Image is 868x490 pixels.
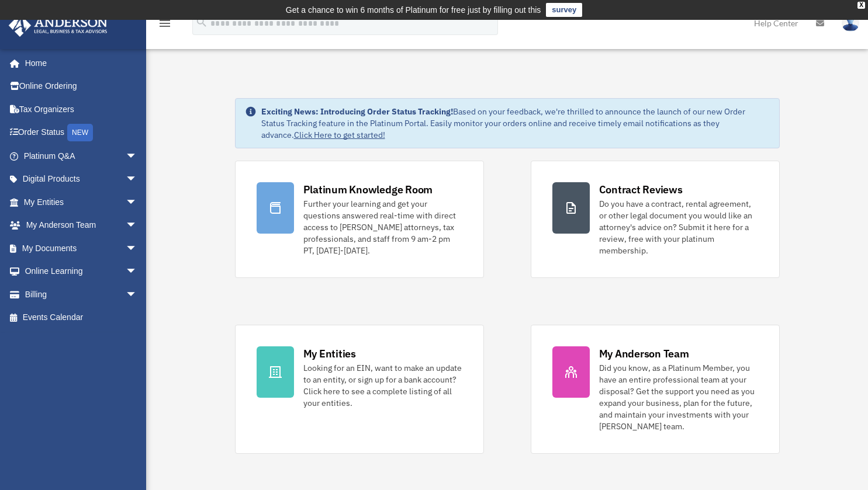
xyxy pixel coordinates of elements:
a: Contract Reviews Do you have a contract, rental agreement, or other legal document you would like... [531,161,780,278]
div: NEW [67,124,93,141]
a: Online Learningarrow_drop_down [8,260,155,283]
strong: Exciting News: Introducing Order Status Tracking! [261,106,453,117]
div: My Anderson Team [599,346,689,361]
a: Order StatusNEW [8,121,155,145]
a: My Anderson Team Did you know, as a Platinum Member, you have an entire professional team at your... [531,325,780,454]
span: arrow_drop_down [126,190,149,214]
span: arrow_drop_down [126,168,149,192]
a: Click Here to get started! [294,130,385,140]
span: arrow_drop_down [126,237,149,260]
a: My Entities Looking for an EIN, want to make an update to an entity, or sign up for a bank accoun... [235,325,484,454]
a: Online Ordering [8,75,155,98]
a: Home [8,51,149,75]
a: Digital Productsarrow_drop_down [8,168,155,191]
span: arrow_drop_down [126,214,149,238]
div: Looking for an EIN, want to make an update to an entity, or sign up for a bank account? Click her... [303,362,462,409]
a: Platinum Knowledge Room Further your learning and get your questions answered real-time with dire... [235,161,484,278]
a: My Entitiesarrow_drop_down [8,190,155,214]
span: arrow_drop_down [126,144,149,168]
a: Platinum Q&Aarrow_drop_down [8,144,155,168]
div: Based on your feedback, we're thrilled to announce the launch of our new Order Status Tracking fe... [261,106,770,141]
span: arrow_drop_down [126,283,149,307]
img: Anderson Advisors Platinum Portal [5,14,111,37]
div: Platinum Knowledge Room [303,182,433,197]
div: Contract Reviews [599,182,683,197]
i: menu [158,16,172,30]
div: My Entities [303,346,356,361]
img: User Pic [842,15,859,32]
div: Did you know, as a Platinum Member, you have an entire professional team at your disposal? Get th... [599,362,758,432]
a: Tax Organizers [8,98,155,121]
a: My Documentsarrow_drop_down [8,237,155,260]
div: Further your learning and get your questions answered real-time with direct access to [PERSON_NAM... [303,198,462,256]
a: Events Calendar [8,306,155,329]
a: survey [546,3,582,17]
a: My Anderson Teamarrow_drop_down [8,214,155,237]
a: Billingarrow_drop_down [8,283,155,306]
div: Do you have a contract, rental agreement, or other legal document you would like an attorney's ad... [599,198,758,256]
a: menu [158,20,172,30]
span: arrow_drop_down [126,260,149,284]
div: Get a chance to win 6 months of Platinum for free just by filling out this [286,3,541,17]
i: search [195,16,208,29]
div: close [857,2,865,9]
